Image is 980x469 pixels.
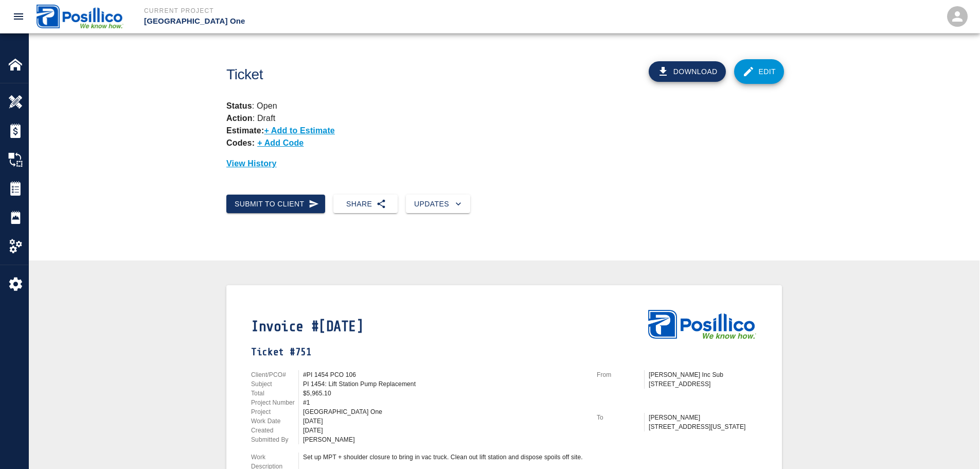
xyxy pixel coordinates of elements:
[333,195,398,214] button: Share
[303,416,584,426] div: [DATE]
[251,318,584,335] h1: Invoice #[DATE]
[734,59,785,84] a: Edit
[929,420,980,469] iframe: Chat Widget
[251,370,298,379] p: Client/PCO#
[649,61,726,82] button: Download
[251,346,584,358] h1: Ticket #751
[251,426,298,435] p: Created
[251,435,298,444] p: Submitted By
[264,126,335,135] p: + Add to Estimate
[226,101,252,110] strong: Status
[649,370,757,379] p: [PERSON_NAME] Inc Sub
[226,114,275,123] p: : Draft
[251,379,298,389] p: Subject
[303,435,584,444] div: [PERSON_NAME]
[226,114,253,123] strong: Action
[303,370,584,379] div: #PI 1454 PCO 106
[251,416,298,426] p: Work Date
[226,195,325,214] button: Submit to Client
[303,426,584,435] div: [DATE]
[144,6,546,15] p: Current Project
[226,100,782,112] p: : Open
[226,138,255,147] strong: Codes:
[37,5,123,28] img: Posillico Inc Sub
[257,137,304,149] p: + Add Code
[144,15,546,27] p: [GEOGRAPHIC_DATA] One
[303,398,584,407] div: #1
[648,310,756,339] img: Posillico Inc Sub
[226,158,782,170] p: View History
[406,195,470,214] button: Updates
[597,413,644,422] p: To
[226,66,547,83] h1: Ticket
[226,126,264,135] strong: Estimate:
[251,398,298,407] p: Project Number
[649,413,757,422] p: [PERSON_NAME]
[303,389,584,398] div: $5,965.10
[303,379,584,389] div: PI 1454: Lift Station Pump Replacement
[649,422,757,431] p: [STREET_ADDRESS][US_STATE]
[251,389,298,398] p: Total
[303,407,584,416] div: [GEOGRAPHIC_DATA] One
[251,407,298,416] p: Project
[649,379,757,389] p: [STREET_ADDRESS]
[303,453,584,462] div: Set up MPT + shoulder closure to bring in vac truck. Clean out lift station and dispose spoils of...
[597,370,644,379] p: From
[6,4,31,29] button: open drawer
